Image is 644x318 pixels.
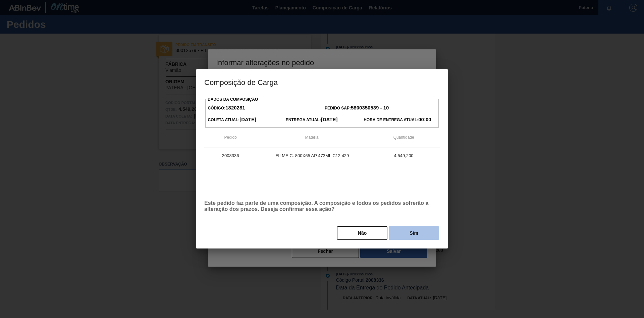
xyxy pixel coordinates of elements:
td: 2008336 [204,147,257,164]
td: FILME C. 800X65 AP 473ML C12 429 [257,147,368,164]
strong: 5800350539 - 10 [351,105,389,110]
td: 4.549,200 [368,147,440,164]
span: Quantidade [393,135,414,140]
span: Material [305,135,320,140]
label: Dados da Composição [208,97,258,102]
span: Pedido [224,135,236,140]
strong: [DATE] [321,117,338,122]
span: Hora de Entrega Atual: [364,118,431,122]
h3: Composição de Carga [196,69,448,95]
strong: 1820281 [225,105,245,110]
strong: 00:00 [418,117,431,122]
button: Sim [389,226,439,240]
span: Pedido SAP: [325,106,389,110]
strong: [DATE] [239,117,256,122]
span: Coleta Atual: [208,118,256,122]
button: Não [337,226,387,240]
span: Código: [208,106,245,110]
p: Este pedido faz parte de uma composição. A composição e todos os pedidos sofrerão a alteração dos... [204,200,440,212]
span: Entrega Atual: [286,118,338,122]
